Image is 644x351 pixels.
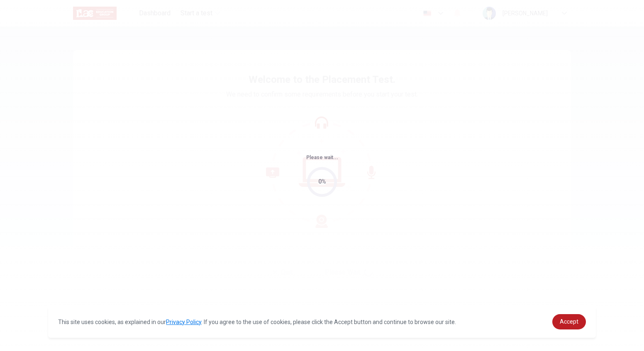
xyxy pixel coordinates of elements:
span: Accept [560,318,578,325]
div: 0% [318,177,326,186]
a: Privacy Policy [166,319,201,325]
span: Please wait... [306,155,338,160]
a: dismiss cookie message [552,314,586,329]
div: cookieconsent [48,306,595,338]
span: This site uses cookies, as explained in our . If you agree to the use of cookies, please click th... [58,319,456,325]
